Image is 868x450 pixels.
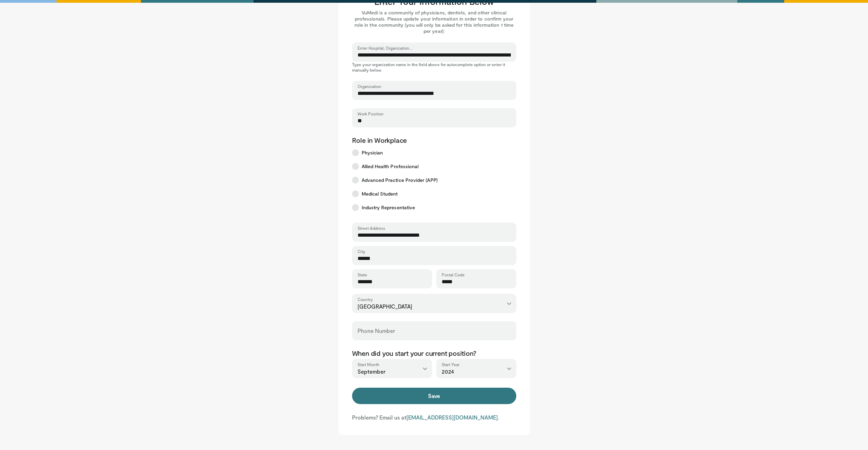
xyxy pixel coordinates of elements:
[352,10,516,34] p: VuMedi is a community of physicians, dentists, and other clinical professionals. Please update yo...
[358,249,365,254] label: City
[362,204,415,211] span: Industry Representative
[358,225,385,231] label: Street Address
[358,324,395,338] label: Phone Number
[358,111,384,116] label: Work Position
[358,84,381,89] label: Organization
[352,349,516,358] p: When did you start your current position?
[362,190,398,197] span: Medical Student
[362,149,383,156] span: Physician
[352,414,516,421] p: Problems? Email us at .
[352,388,516,404] button: Save
[358,45,412,51] label: Enter Hospital, Organization...
[406,414,498,421] a: [EMAIL_ADDRESS][DOMAIN_NAME]
[442,272,465,277] label: Postal Code
[358,272,367,277] label: State
[362,177,438,184] span: Advanced Practice Provider (APP)
[352,136,516,145] p: Role in Workplace
[362,163,419,170] span: Allied Health Professional
[352,62,516,73] p: Type your organization name in the field above for autocomplete option or enter it manually below.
